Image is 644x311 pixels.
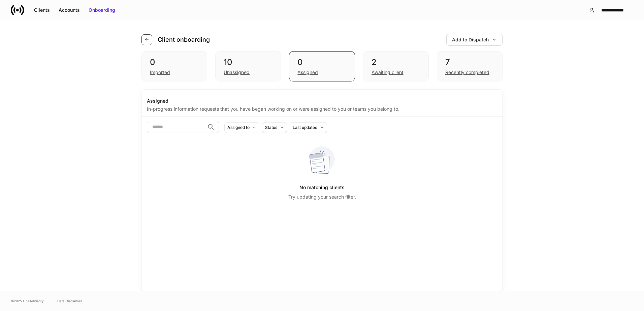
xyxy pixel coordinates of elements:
[84,5,120,15] button: Onboarding
[289,51,355,81] div: 0Assigned
[150,57,199,68] div: 0
[452,36,489,43] div: Add to Dispatch
[147,98,497,104] div: Assigned
[59,7,80,13] div: Accounts
[445,69,489,76] div: Recently completed
[363,51,429,81] div: 2Awaiting client
[437,51,503,81] div: 7Recently completed
[158,36,210,44] h4: Client onboarding
[290,122,327,133] button: Last updated
[224,122,259,133] button: Assigned to
[265,124,277,131] div: Status
[150,69,170,76] div: Imported
[89,7,115,13] div: Onboarding
[297,57,346,68] div: 0
[445,57,494,68] div: 7
[446,34,503,46] button: Add to Dispatch
[215,51,281,81] div: 10Unassigned
[299,181,345,194] h5: No matching clients
[57,298,82,304] a: Data Disclaimer
[224,69,250,76] div: Unassigned
[11,298,44,304] span: © 2025 OneAdvisory
[54,5,84,15] button: Accounts
[34,7,50,13] div: Clients
[141,51,207,81] div: 0Imported
[372,57,420,68] div: 2
[30,5,54,15] button: Clients
[297,69,318,76] div: Assigned
[262,122,287,133] button: Status
[372,69,404,76] div: Awaiting client
[224,57,272,68] div: 10
[288,194,356,200] p: Try updating your search filter.
[293,124,317,131] div: Last updated
[227,124,250,131] div: Assigned to
[147,104,497,112] div: In-progress information requests that you have began working on or were assigned to you or teams ...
